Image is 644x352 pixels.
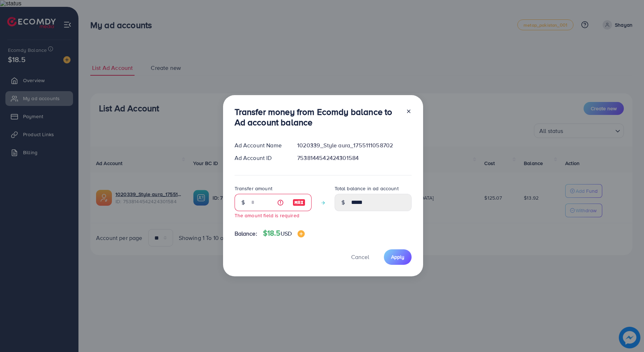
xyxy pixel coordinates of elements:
[291,154,417,162] div: 7538144542424301584
[384,249,412,265] button: Apply
[235,212,299,219] small: The amount field is required
[263,229,305,238] h4: $18.5
[235,185,272,192] label: Transfer amount
[342,249,378,265] button: Cancel
[229,141,292,150] div: Ad Account Name
[229,154,292,162] div: Ad Account ID
[298,230,305,237] img: image
[335,185,399,192] label: Total balance in ad account
[281,230,292,237] span: USD
[292,198,305,207] img: image
[391,253,404,260] span: Apply
[291,141,417,150] div: 1020339_Style aura_1755111058702
[235,107,400,128] h3: Transfer money from Ecomdy balance to Ad account balance
[351,253,369,261] span: Cancel
[235,230,257,238] span: Balance:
